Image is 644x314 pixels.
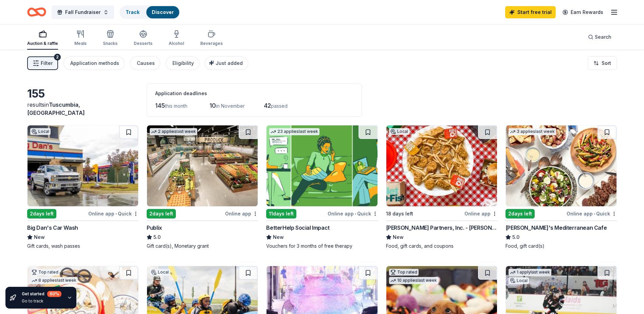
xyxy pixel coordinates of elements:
[509,128,556,135] div: 3 applies last week
[602,59,611,67] span: Sort
[505,243,617,249] div: Food, gift card(s)
[558,6,607,18] a: Earn Rewards
[266,224,329,232] div: BetterHelp Social Impact
[166,56,199,70] button: Eligibility
[103,41,117,46] div: Snacks
[169,27,184,50] button: Alcohol
[52,5,114,19] button: Fall Fundraiser
[153,233,161,241] span: 5.0
[27,27,58,50] button: Auction & raffle
[119,5,180,19] button: TrackDiscover
[126,9,140,15] a: Track
[22,291,61,297] div: Get started
[505,6,556,18] a: Start free trial
[65,8,100,16] span: Fall Fundraiser
[152,9,174,15] a: Discover
[271,103,288,109] span: passed
[147,125,258,249] a: Image for Publix2 applieslast week2days leftOnline appPublix5.0Gift card(s), Monetary grant
[505,125,617,249] a: Image for Taziki's Mediterranean Cafe3 applieslast week2days leftOnline app•Quick[PERSON_NAME]'s ...
[147,224,162,232] div: Publix
[47,291,61,297] div: 60 %
[147,209,176,219] div: 2 days left
[200,27,223,50] button: Beverages
[155,102,165,109] span: 145
[22,298,61,304] div: Go to track
[588,56,617,70] button: Sort
[393,233,404,241] span: New
[505,224,607,232] div: [PERSON_NAME]'s Mediterranean Cafe
[567,209,617,218] div: Online app Quick
[169,41,184,46] div: Alcohol
[27,209,56,219] div: 2 days left
[30,277,78,284] div: 8 applies last week
[386,125,497,206] img: Image for Johnson Partners, Inc. - McDonald's
[27,125,139,249] a: Image for Big Dan's Car WashLocal2days leftOnline app•QuickBig Dan's Car WashNewGift cards, wash ...
[389,277,438,284] div: 10 applies last week
[464,209,497,218] div: Online app
[509,277,529,284] div: Local
[27,41,58,46] div: Auction & raffle
[266,209,296,219] div: 11 days left
[266,125,377,206] img: Image for BetterHelp Social Impact
[172,59,194,67] div: Eligibility
[389,128,409,135] div: Local
[115,211,117,216] span: •
[41,59,53,67] span: Filter
[27,125,138,206] img: Image for Big Dan's Car Wash
[355,211,356,216] span: •
[506,125,617,206] img: Image for Taziki's Mediterranean Cafe
[328,209,378,218] div: Online app Quick
[150,269,170,276] div: Local
[386,243,497,249] div: Food, gift cards, and coupons
[63,56,125,70] button: Application methods
[147,243,258,249] div: Gift card(s), Monetary grant
[70,59,119,67] div: Application methods
[88,209,139,218] div: Online app Quick
[386,210,413,218] div: 18 days left
[150,128,197,135] div: 2 applies last week
[155,89,353,98] div: Application deadlines
[389,269,419,276] div: Top rated
[74,41,87,46] div: Meals
[273,233,284,241] span: New
[134,41,152,46] div: Desserts
[594,211,595,216] span: •
[200,41,223,46] div: Beverages
[595,33,611,41] span: Search
[130,56,160,70] button: Causes
[30,269,60,276] div: Top rated
[27,4,46,20] a: Home
[216,103,245,109] span: in November
[165,103,187,109] span: this month
[34,233,45,241] span: New
[27,87,139,101] div: 155
[27,224,78,232] div: Big Dan's Car Wash
[386,125,497,249] a: Image for Johnson Partners, Inc. - McDonald's Local18 days leftOnline app[PERSON_NAME] Partners, ...
[209,102,216,109] span: 10
[134,27,152,50] button: Desserts
[103,27,117,50] button: Snacks
[27,243,139,249] div: Gift cards, wash passes
[266,125,378,249] a: Image for BetterHelp Social Impact23 applieslast week11days leftOnline app•QuickBetterHelp Social...
[54,54,61,60] div: 2
[216,60,243,66] span: Just added
[583,30,617,44] button: Search
[30,128,51,135] div: Local
[27,56,58,70] button: Filter2
[269,128,319,135] div: 23 applies last week
[509,269,551,276] div: 1 apply last week
[266,243,378,249] div: Vouchers for 3 months of free therapy
[505,209,535,219] div: 2 days left
[264,102,271,109] span: 42
[27,101,85,116] span: in
[27,101,85,116] span: Tuscumbia, [GEOGRAPHIC_DATA]
[386,224,497,232] div: [PERSON_NAME] Partners, Inc. - [PERSON_NAME]
[147,125,258,206] img: Image for Publix
[512,233,519,241] span: 5.0
[27,101,139,117] div: results
[137,59,155,67] div: Causes
[225,209,258,218] div: Online app
[74,27,87,50] button: Meals
[205,56,248,70] button: Just added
